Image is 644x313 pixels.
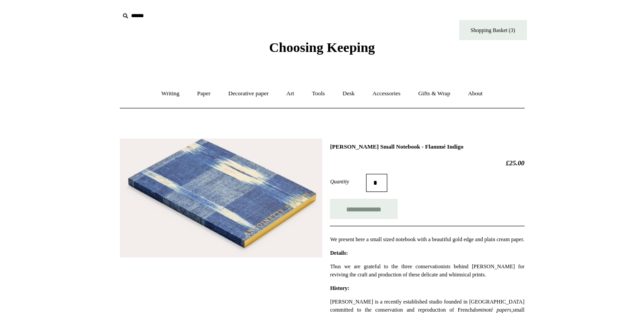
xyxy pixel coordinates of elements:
a: Writing [153,82,188,106]
p: Thus we are grateful to the three conservationists behind [PERSON_NAME] for reviving the craft an... [330,262,524,279]
a: Choosing Keeping [269,47,375,53]
p: We present here a small sized notebook with a beautiful gold edge and plain cream paper. [330,235,524,243]
label: Quantity [330,178,366,186]
a: Desk [334,82,363,106]
a: Tools [304,82,333,106]
h1: [PERSON_NAME] Small Notebook - Flammé Indigo [330,143,524,150]
img: Antoinette Poisson Small Notebook - Flammé Indigo [120,139,322,257]
a: Art [278,82,302,106]
a: Gifts & Wrap [410,82,458,106]
strong: History: [330,285,349,291]
h2: £25.00 [330,159,524,167]
a: Decorative paper [220,82,277,106]
a: Accessories [364,82,409,106]
a: Paper [189,82,219,106]
strong: Details: [330,250,348,256]
span: Choosing Keeping [269,40,375,55]
a: Shopping Basket (3) [459,20,527,40]
a: About [460,82,491,106]
em: dominoté papers, [473,307,512,313]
